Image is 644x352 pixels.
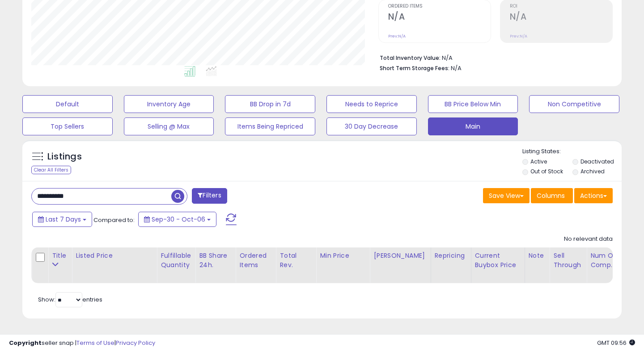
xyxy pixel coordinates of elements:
[475,251,521,270] div: Current Buybox Price
[510,12,612,24] h2: N/A
[553,251,583,270] div: Sell Through
[326,117,417,135] button: 30 Day Decrease
[388,4,491,9] span: Ordered Items
[451,64,462,72] span: N/A
[9,339,155,348] div: seller snap | |
[580,158,614,165] label: Deactivated
[537,191,565,200] span: Columns
[52,251,68,260] div: Title
[31,166,71,174] div: Clear All Filters
[380,52,606,63] li: N/A
[76,251,153,260] div: Listed Price
[574,188,613,203] button: Actions
[32,212,92,227] button: Last 7 Days
[483,188,530,203] button: Save View
[529,95,619,113] button: Non Competitive
[435,251,467,260] div: Repricing
[428,95,518,113] button: BB Price Below Min
[380,54,441,62] b: Total Inventory Value:
[530,158,547,165] label: Active
[280,251,312,270] div: Total Rev.
[124,95,214,113] button: Inventory Age
[522,147,622,156] p: Listing States:
[9,339,42,347] strong: Copyright
[580,168,605,175] label: Archived
[373,251,427,260] div: [PERSON_NAME]
[380,64,449,72] b: Short Term Storage Fees:
[46,215,81,224] span: Last 7 Days
[152,215,205,224] span: Sep-30 - Oct-06
[564,235,613,243] div: No relevant data
[510,34,527,39] small: Prev: N/A
[93,216,135,224] span: Compared to:
[225,95,315,113] button: BB Drop in 7d
[22,95,113,113] button: Default
[388,12,491,24] h2: N/A
[161,251,191,270] div: Fulfillable Quantity
[192,188,227,204] button: Filters
[590,251,623,270] div: Num of Comp.
[388,34,406,39] small: Prev: N/A
[47,151,82,163] h5: Listings
[138,212,216,227] button: Sep-30 - Oct-06
[199,251,232,270] div: BB Share 24h.
[510,4,612,9] span: ROI
[116,339,155,347] a: Privacy Policy
[320,251,366,260] div: Min Price
[22,117,113,135] button: Top Sellers
[124,117,214,135] button: Selling @ Max
[239,251,272,270] div: Ordered Items
[597,339,635,347] span: 2025-10-14 09:56 GMT
[530,168,563,175] label: Out of Stock
[38,295,102,304] span: Show: entries
[529,251,546,260] div: Note
[326,95,417,113] button: Needs to Reprice
[225,117,315,135] button: Items Being Repriced
[428,117,518,135] button: Main
[76,339,114,347] a: Terms of Use
[531,188,573,203] button: Columns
